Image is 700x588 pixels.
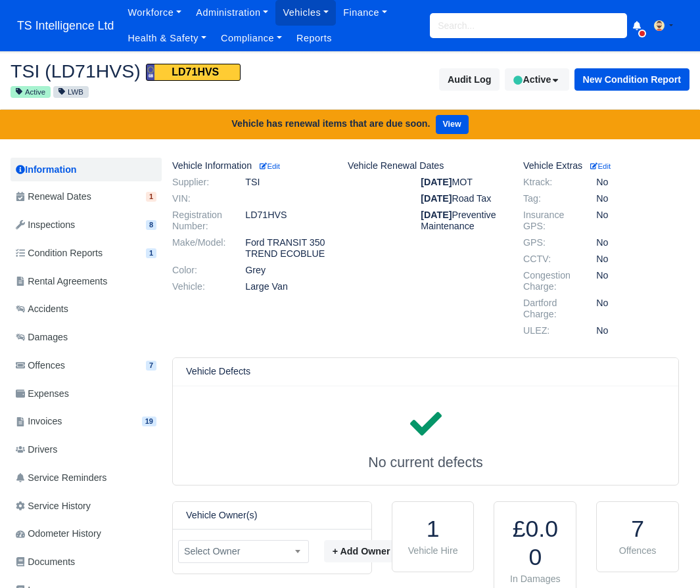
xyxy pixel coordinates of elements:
dd: Ford TRANSIT 350 TREND ECOBLUE [235,237,338,260]
small: Edit [590,162,611,170]
span: 7 [146,361,156,371]
a: Damages [11,325,162,350]
a: View [436,115,469,134]
span: Expenses [16,386,69,401]
dd: No [586,270,689,292]
span: Damages [16,330,68,345]
a: Expenses [11,381,162,407]
small: Edit [260,162,280,170]
span: Odometer History [16,526,101,541]
dd: Grey [235,265,338,276]
h2: TSI (LD71HVS) [11,61,340,81]
button: Audit Log [439,68,500,91]
a: Drivers [11,437,162,463]
dt: VIN: [162,193,235,204]
h1: 7 [610,515,665,543]
a: Invoices 19 [11,409,162,434]
dt: Supplier: [162,177,235,188]
dd: Large Van [235,281,338,292]
dd: MOT [411,177,513,188]
dt: CCTV: [513,254,586,265]
a: Information [11,158,162,182]
dd: No [586,325,689,336]
span: 19 [142,417,156,426]
dd: No [586,254,689,265]
a: Health & Safety [120,26,214,51]
dt: Dartford Charge: [513,298,586,320]
span: 1 [146,248,156,258]
span: Inspections [16,217,75,233]
span: Condition Reports [16,246,103,261]
button: New Condition Report [574,68,689,91]
dt: Color: [162,265,235,276]
span: In Damages [510,574,561,584]
a: Documents [11,549,162,575]
a: Inspections 8 [11,212,162,238]
span: Service History [16,499,91,514]
h6: Vehicle Defects [186,366,250,377]
button: + Add Owner [324,540,399,562]
span: 1 [146,192,156,202]
dt: ULEZ: [513,325,586,336]
dd: No [586,193,689,204]
h6: Vehicle Renewal Dates [348,160,503,171]
a: TS Intelligence Ltd [11,13,120,39]
span: Invoices [16,414,62,429]
a: Compliance [214,26,289,51]
a: Edit [588,160,611,171]
a: Renewal Dates 1 [11,184,162,210]
a: Offences 7 [11,353,162,378]
a: Odometer History [11,521,162,547]
dd: No [586,298,689,320]
strong: [DATE] [421,193,452,204]
span: Offences [619,545,657,556]
small: LWB [53,86,89,98]
dt: Vehicle: [162,281,235,292]
a: Edit [257,160,280,171]
dt: GPS: [513,237,586,248]
dt: Insurance GPS: [513,210,586,232]
h1: 1 [406,515,461,543]
small: Active [11,86,51,98]
span: Offences [16,358,65,373]
span: Renewal Dates [16,189,91,204]
span: Select Owner [178,540,309,563]
dd: No [586,177,689,188]
a: Accidents [11,296,162,322]
span: Accidents [16,302,68,317]
dd: Road Tax [411,193,513,204]
h6: Vehicle Information [172,160,328,171]
h6: Vehicle Extras [523,160,679,171]
span: 8 [146,220,156,230]
dd: No [586,210,689,232]
strong: [DATE] [421,210,452,220]
a: Reports [289,26,339,51]
span: Rental Agreements [16,274,107,289]
dd: LD71HVS [235,210,338,232]
span: Documents [16,554,75,570]
dt: Tag: [513,193,586,204]
div: No current defects [186,400,665,472]
dd: TSI [235,177,338,188]
a: Service History [11,493,162,519]
dt: Make/Model: [162,237,235,260]
dt: Congestion Charge: [513,270,586,292]
span: Select Owner [179,543,308,560]
input: Search... [430,13,627,38]
dd: No [586,237,689,248]
button: Active [505,68,569,91]
a: Rental Agreements [11,269,162,294]
strong: [DATE] [421,177,452,187]
h4: No current defects [186,455,665,472]
dd: Preventive Maintenance [411,210,513,232]
dt: Ktrack: [513,177,586,188]
span: Vehicle Hire [408,545,458,556]
h6: Vehicle Owner(s) [186,510,257,521]
dt: Registration Number: [162,210,235,232]
h1: £0.00 [507,515,563,571]
span: Service Reminders [16,470,106,486]
span: LD71HVS [146,64,241,81]
a: Service Reminders [11,465,162,491]
span: Drivers [16,442,57,457]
